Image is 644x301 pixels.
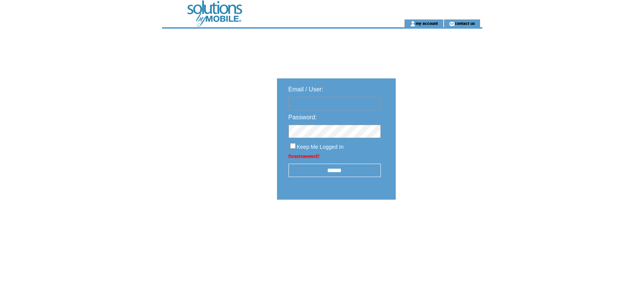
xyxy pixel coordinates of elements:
[288,154,320,158] a: Forgot password?
[455,21,475,26] a: contact us
[418,219,456,228] img: transparent.png;jsessionid=C8F19D2189F7ACC8849D7AC63908D6ED
[297,144,344,150] span: Keep Me Logged In
[410,21,416,27] img: account_icon.gif;jsessionid=C8F19D2189F7ACC8849D7AC63908D6ED
[288,114,317,120] span: Password:
[288,86,324,93] span: Email / User:
[449,21,455,27] img: contact_us_icon.gif;jsessionid=C8F19D2189F7ACC8849D7AC63908D6ED
[416,21,438,26] a: my account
